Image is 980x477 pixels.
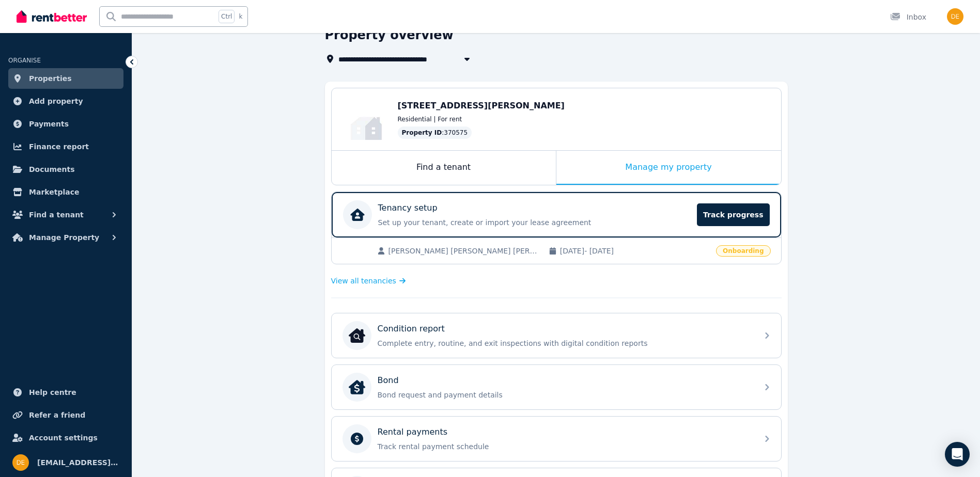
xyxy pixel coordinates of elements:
span: Finance report [29,140,89,153]
p: Tenancy setup [378,202,438,214]
div: Inbox [890,12,926,22]
p: Complete entry, routine, and exit inspections with digital condition reports [378,338,752,348]
span: Ctrl [219,10,235,23]
span: [EMAIL_ADDRESS][DOMAIN_NAME] [37,456,119,469]
a: BondBondBond request and payment details [332,365,781,409]
a: Finance report [8,136,123,157]
div: Open Intercom Messenger [945,442,970,467]
p: Condition report [378,323,445,335]
span: [STREET_ADDRESS][PERSON_NAME] [398,101,565,110]
h1: Property overview [325,27,454,43]
a: Rental paymentsTrack rental payment schedule [332,417,781,461]
a: Marketplace [8,182,123,202]
span: Marketplace [29,186,79,198]
a: Condition reportCondition reportComplete entry, routine, and exit inspections with digital condit... [332,313,781,358]
img: RentBetter [17,9,87,24]
span: [PERSON_NAME] [PERSON_NAME] [PERSON_NAME] [388,246,538,256]
a: Payments [8,114,123,134]
a: Help centre [8,382,123,403]
span: View all tenancies [331,276,396,286]
button: Manage Property [8,227,123,248]
div: Manage my property [556,151,781,185]
span: Refer a friend [29,409,85,421]
img: desland_bel@outlook.com [12,454,29,471]
span: Onboarding [716,245,770,257]
a: Refer a friend [8,405,123,425]
p: Bond [378,374,399,387]
span: Add property [29,95,83,107]
span: Documents [29,163,75,176]
span: Track progress [697,203,769,226]
button: Find a tenant [8,204,123,225]
span: Property ID [402,129,442,137]
span: Find a tenant [29,209,84,221]
a: Properties [8,68,123,89]
a: Add property [8,91,123,112]
span: Account settings [29,432,98,444]
span: ORGANISE [8,57,41,64]
p: Rental payments [378,426,448,438]
a: View all tenancies [331,276,406,286]
span: [DATE] - [DATE] [560,246,710,256]
span: Manage Property [29,231,99,244]
a: Account settings [8,427,123,448]
span: Properties [29,72,72,85]
span: k [239,12,242,21]
p: Track rental payment schedule [378,441,752,452]
a: Documents [8,159,123,180]
span: Payments [29,118,69,130]
img: Bond [349,379,365,395]
p: Set up your tenant, create or import your lease agreement [378,217,691,228]
div: Find a tenant [332,151,556,185]
span: Help centre [29,386,76,399]
a: Tenancy setupSet up your tenant, create or import your lease agreementTrack progress [332,192,781,237]
img: Condition report [349,327,365,344]
img: desland_bel@outlook.com [947,8,963,25]
div: : 370575 [398,126,472,139]
span: Residential | For rent [398,115,462,123]
p: Bond request and payment details [378,390,752,400]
